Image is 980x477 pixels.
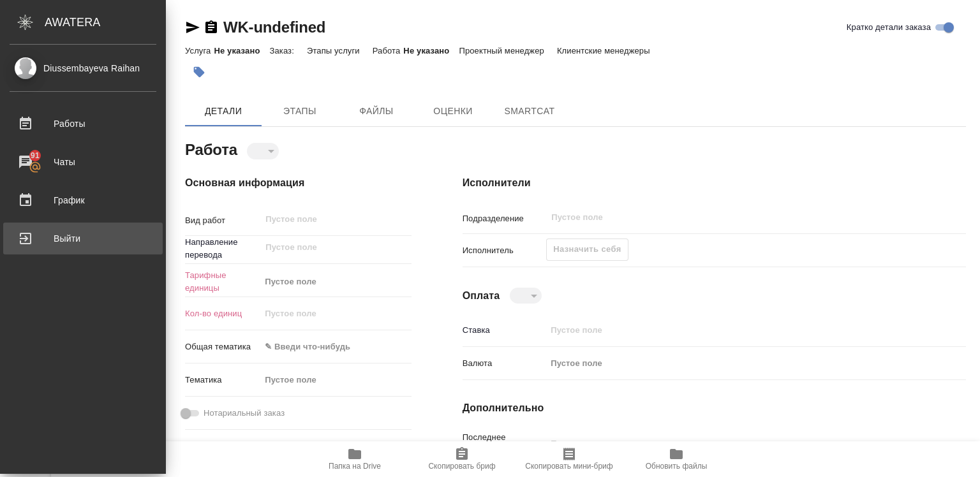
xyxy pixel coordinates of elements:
h4: Оплата [463,288,500,304]
input: Пустое поле [546,435,924,453]
div: Выйти [10,229,156,248]
a: Выйти [3,223,163,254]
button: Добавить тэг [185,58,213,86]
div: ​ [510,288,542,304]
p: Подразделение [463,212,547,225]
span: Обновить файлы [646,462,708,471]
div: График [10,191,156,210]
p: Валюта [463,357,547,370]
p: Вид работ [185,214,260,227]
h2: Работа [185,137,237,160]
p: Работа [373,46,404,55]
div: ​ [247,143,279,159]
p: Клиентские менеджеры [557,46,653,55]
input: Пустое поле [550,210,894,225]
p: Исполнитель [463,244,547,257]
a: График [3,184,163,216]
span: 91 [23,149,47,162]
p: Тарифные единицы [185,269,260,295]
span: Кратко детали заказа [847,21,931,34]
div: Пустое поле [265,275,396,288]
div: Пустое поле [260,369,411,391]
span: SmartCat [499,103,560,119]
p: Направление перевода [185,236,260,261]
h4: Основная информация [185,175,412,191]
p: Ставка [463,324,547,337]
p: Проектный менеджер [459,46,547,55]
div: ✎ Введи что-нибудь [265,341,396,353]
p: Кол-во единиц [185,307,260,320]
div: AWATERA [45,10,166,35]
button: Скопировать мини-бриф [516,441,623,477]
p: Услуга [185,46,214,55]
span: Папка на Drive [329,462,381,471]
p: Тематика [185,374,260,386]
p: Общая тематика [185,341,260,353]
div: Работы [10,114,156,133]
h4: Дополнительно [463,400,966,416]
a: Работы [3,108,163,140]
input: Пустое поле [546,321,924,339]
span: Скопировать бриф [428,462,495,471]
span: Этапы [269,103,330,119]
p: Последнее изменение [463,431,547,457]
button: Папка на Drive [301,441,408,477]
span: Нотариальный заказ [204,407,285,420]
span: Оценки [422,103,484,119]
div: ✎ Введи что-нибудь [260,336,411,358]
a: 91Чаты [3,146,163,178]
div: Diussembayeva Raihan [10,61,156,75]
div: Пустое поле [546,353,924,374]
button: Обновить файлы [623,441,730,477]
span: Детали [193,103,254,119]
span: Скопировать мини-бриф [525,462,612,471]
span: Файлы [346,103,407,119]
button: Скопировать бриф [408,441,516,477]
div: Пустое поле [265,374,396,386]
div: Пустое поле [551,357,909,370]
input: Пустое поле [260,304,411,323]
div: Пустое поле [260,271,411,293]
h4: Исполнители [463,175,966,191]
p: Этапы услуги [307,46,363,55]
p: Не указано [214,46,269,55]
p: Не указано [403,46,459,55]
button: Скопировать ссылку для ЯМессенджера [185,20,200,35]
div: Чаты [10,152,156,172]
p: Заказ: [269,46,297,55]
a: WK-undefined [223,18,325,36]
input: Пустое поле [264,240,381,255]
button: Скопировать ссылку [204,20,219,35]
